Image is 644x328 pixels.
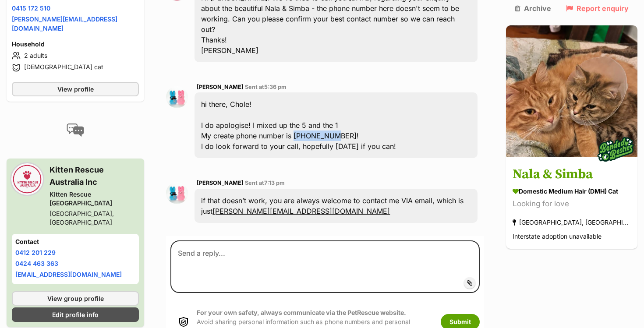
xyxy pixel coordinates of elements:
div: Looking for love [513,198,631,210]
a: Report enquiry [566,4,629,12]
span: Sent at [245,84,287,90]
span: View profile [57,85,94,94]
a: [PERSON_NAME][EMAIL_ADDRESS][DOMAIN_NAME] [212,207,390,215]
h3: Kitten Rescue Australia Inc [50,164,139,188]
img: Nala & Simba [506,25,637,157]
div: Kitten Rescue [GEOGRAPHIC_DATA] [50,190,139,208]
li: 2 adults [12,50,139,61]
h3: Nala & Simba [513,165,631,185]
a: View profile [12,82,139,96]
img: Kitten Rescue Australia profile pic [12,164,42,194]
a: Edit profile info [12,307,139,322]
span: 5:36 pm [264,84,287,90]
span: View group profile [47,294,104,303]
h4: Contact [15,237,135,246]
span: 7:13 pm [264,180,285,186]
div: if that doesn’t work, you are always welcome to contact me VIA email, which is just [195,189,478,223]
div: Domestic Medium Hair (DMH) Cat [513,187,631,196]
span: Interstate adoption unavailable [513,233,602,240]
img: conversation-icon-4a6f8262b818ee0b60e3300018af0b2d0b884aa5de6e9bcb8d3d4eeb1a70a7c4.svg [67,123,84,137]
span: Edit profile info [52,310,99,319]
span: Sent at [245,180,285,186]
h4: Household [12,40,139,49]
div: [GEOGRAPHIC_DATA], [GEOGRAPHIC_DATA] [513,217,631,229]
a: 0412 201 229 [15,249,56,256]
a: View group profile [12,291,139,306]
img: Tyla Treleaven profile pic [166,86,188,108]
a: 0415 172 510 [12,4,50,12]
img: Tyla Treleaven profile pic [166,182,188,204]
img: bonded besties [594,128,637,172]
div: [GEOGRAPHIC_DATA], [GEOGRAPHIC_DATA] [50,209,139,227]
span: [PERSON_NAME] [197,84,244,90]
a: 0424 463 363 [15,260,58,267]
a: [PERSON_NAME][EMAIL_ADDRESS][DOMAIN_NAME] [12,15,117,32]
li: [DEMOGRAPHIC_DATA] cat [12,63,139,73]
a: Nala & Simba Domestic Medium Hair (DMH) Cat Looking for love [GEOGRAPHIC_DATA], [GEOGRAPHIC_DATA]... [506,159,637,249]
span: [PERSON_NAME] [197,180,244,186]
a: [EMAIL_ADDRESS][DOMAIN_NAME] [15,271,122,278]
a: Archive [515,4,551,12]
div: hi there, Chole! I do apologise! I mixed up the 5 and the 1 My create phone number is [PHONE_NUMB... [195,92,478,158]
strong: For your own safety, always communicate via the PetRescue website. [197,309,406,316]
